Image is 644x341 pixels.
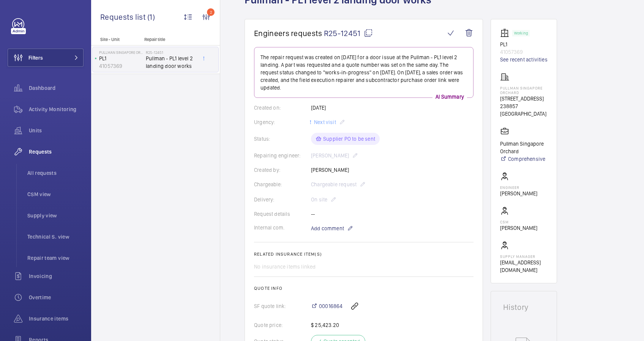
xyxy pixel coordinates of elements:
span: 00016864 [319,302,343,310]
p: AI Summary [432,93,467,101]
p: Pullman Singapore Orchard [99,50,143,55]
p: PL1 [99,55,143,62]
button: Filters [8,49,84,67]
p: 41057369 [500,48,548,56]
span: Repair team view [27,254,84,262]
p: Pullman Singapore Orchard [500,140,548,155]
p: Repair title [144,37,194,42]
p: 238857 [GEOGRAPHIC_DATA] [500,102,548,118]
span: Dashboard [29,84,84,92]
h1: History [503,303,545,311]
p: [STREET_ADDRESS] [500,95,548,102]
span: Requests list [100,12,147,22]
h2: Related insurance item(s) [254,251,474,257]
span: Units [29,127,84,134]
p: Site - Unit [91,37,141,42]
p: CSM [500,220,537,224]
p: PL1 [500,41,548,48]
span: Filters [28,54,43,61]
span: Overtime [29,294,84,301]
span: All requests [27,169,84,177]
span: Engineers requests [254,28,322,38]
p: The repair request was created on [DATE] for a door issue at the Pullman - PL1 level 2 landing. A... [260,53,467,91]
a: Comprehensive [500,155,548,163]
span: Technical S. view [27,233,84,240]
h2: Quote info [254,286,474,291]
h2: R25-12451 [146,50,196,55]
span: Pullman - PL1 level 2 landing door works [146,55,196,70]
p: Engineer [500,185,537,190]
p: 41057369 [99,62,143,70]
p: Pullman Singapore Orchard [500,86,548,95]
span: Insurance items [29,315,84,322]
a: See recent activities [500,56,548,63]
span: Invoicing [29,272,84,280]
span: CSM view [27,190,84,198]
p: [EMAIL_ADDRESS][DOMAIN_NAME] [500,259,548,274]
span: Requests [29,148,84,156]
img: elevator.svg [500,28,512,38]
span: R25-12451 [324,28,373,38]
p: [PERSON_NAME] [500,190,537,197]
p: [PERSON_NAME] [500,224,537,232]
span: Add comment [311,225,344,232]
p: Working [514,32,528,35]
p: Supply manager [500,254,548,259]
span: Supply view [27,212,84,219]
span: Activity Monitoring [29,105,84,113]
a: 00016864 [311,302,343,310]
